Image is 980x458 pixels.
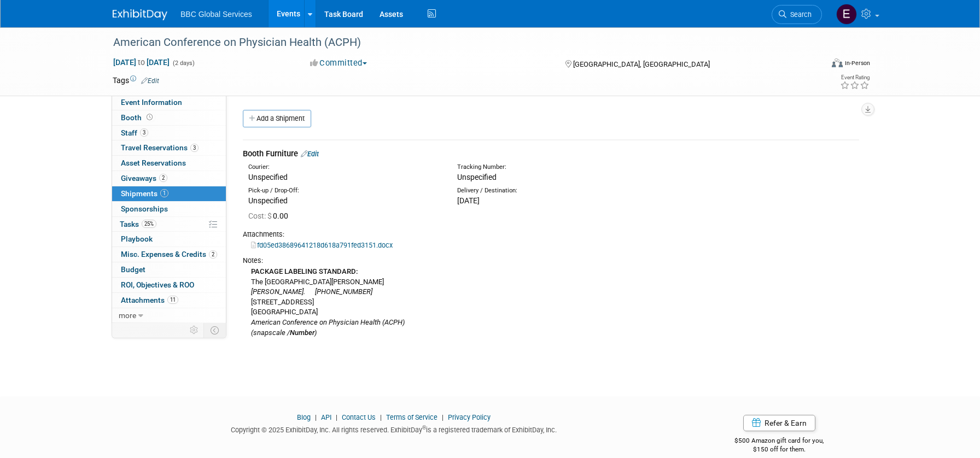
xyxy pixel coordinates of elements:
span: Unspecified [248,196,288,205]
a: Edit [141,77,159,85]
img: Ethan Denkensohn [836,4,857,25]
a: Sponsorships [112,202,226,216]
a: Asset Reservations [112,156,226,171]
div: Copyright © 2025 ExhibitDay, Inc. All rights reserved. ExhibitDay is a registered trademark of Ex... [113,422,675,435]
span: 3 [190,144,199,152]
span: Booth [121,113,155,122]
span: | [312,413,319,421]
div: Tracking Number: [457,163,702,172]
i: [PERSON_NAME]. [PHONE_NUMBER]‬ [251,287,372,296]
td: Personalize Event Tab Strip [185,323,204,337]
span: Travel Reservations [121,143,199,152]
span: Attachments [121,296,178,304]
span: [DATE] [DATE] [113,57,170,67]
span: (2 days) [172,60,195,67]
div: Unspecified [248,172,441,183]
span: Cost: $ [248,212,273,220]
div: Courier: [248,163,441,172]
span: 3 [140,128,148,137]
a: fd05ed38689641218d618a791fed3151.docx [251,241,393,249]
div: $150 off for them. [691,445,868,454]
a: Budget [112,262,226,277]
div: Pick-up / Drop-Off: [248,186,441,195]
span: 2 [209,250,217,259]
span: Giveaways [121,174,167,183]
a: Giveaways2 [112,171,226,186]
span: Unspecified [457,173,497,181]
div: The [GEOGRAPHIC_DATA][PERSON_NAME] [STREET_ADDRESS] [GEOGRAPHIC_DATA] [243,266,859,338]
span: Tasks [120,220,156,228]
sup: ® [422,425,426,431]
span: Sponsorships [121,204,168,213]
button: Committed [306,57,371,69]
span: more [119,311,136,320]
a: Misc. Expenses & Credits2 [112,247,226,262]
div: Event Format [757,57,870,73]
a: Privacy Policy [448,413,491,421]
a: Staff3 [112,126,226,140]
a: Event Information [112,95,226,110]
div: Booth Furniture [243,148,859,160]
a: Edit [301,150,319,158]
span: Search [786,10,812,19]
span: Booth not reserved yet [144,113,155,121]
a: Tasks25% [112,217,226,232]
img: Format-Inperson.png [832,58,843,67]
i: (snapscale / ) [251,328,317,337]
a: Attachments11 [112,293,226,308]
span: | [333,413,340,421]
span: BBC Global Services [180,10,252,19]
span: ROI, Objectives & ROO [121,280,194,289]
div: American Conference on Physician Health (ACPH) [109,33,806,52]
a: Playbook [112,232,226,246]
div: Event Rating [840,75,870,80]
img: ExhibitDay [113,9,167,20]
div: $500 Amazon gift card for you, [691,429,868,454]
td: Tags [113,75,159,86]
a: more [112,308,226,323]
span: Misc. Expenses & Credits [121,250,217,259]
span: | [439,413,446,421]
span: to [136,58,147,67]
span: 11 [167,296,178,304]
span: Event Information [121,98,182,107]
b: Number [290,328,314,337]
span: Shipments [121,189,168,198]
a: Contact Us [342,413,376,421]
div: Attachments: [243,230,859,239]
a: Travel Reservations3 [112,140,226,155]
div: Delivery / Destination: [457,186,650,195]
span: Budget [121,265,145,274]
span: [GEOGRAPHIC_DATA], [GEOGRAPHIC_DATA] [573,60,710,68]
span: 25% [142,220,156,228]
div: In-Person [844,59,870,67]
span: 1 [160,189,168,197]
a: Add a Shipment [243,110,311,127]
b: PACKAGE LABELING STANDARD: [251,267,358,275]
span: 2 [159,174,167,182]
div: Notes: [243,256,859,266]
div: [DATE] [457,195,650,206]
span: Staff [121,128,148,137]
td: Toggle Event Tabs [204,323,226,337]
a: Blog [297,413,311,421]
span: 0.00 [248,212,293,220]
a: Shipments1 [112,186,226,201]
span: | [377,413,384,421]
a: API [321,413,331,421]
i: American Conference on Physician Health (ACPH) [251,318,405,326]
span: Asset Reservations [121,158,186,167]
a: Terms of Service [386,413,437,421]
a: Booth [112,110,226,125]
span: Playbook [121,234,153,243]
a: Search [772,5,822,24]
a: Refer & Earn [743,415,815,431]
a: ROI, Objectives & ROO [112,278,226,292]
